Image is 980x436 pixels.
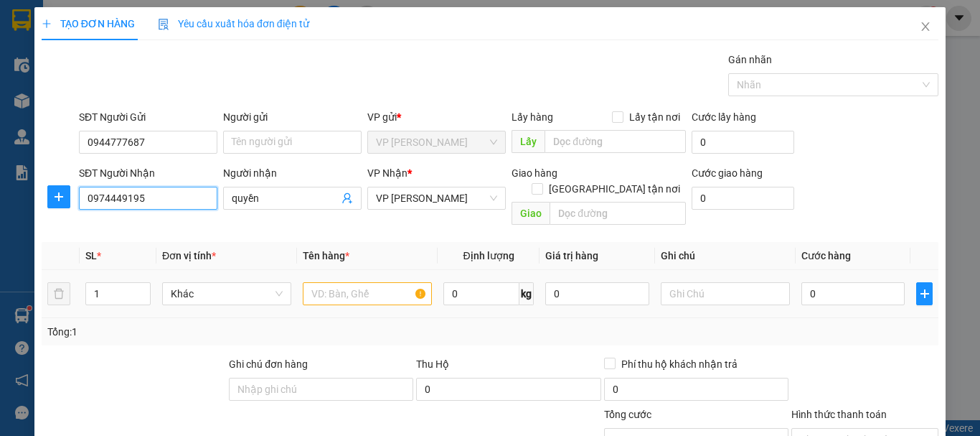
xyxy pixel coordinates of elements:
[80,35,326,53] li: 146 [GEOGRAPHIC_DATA], [GEOGRAPHIC_DATA]
[47,282,70,305] button: delete
[158,18,309,29] span: Yêu cầu xuất hóa đơn điện tử
[519,282,534,305] span: kg
[905,7,946,47] button: Close
[692,131,794,154] input: Cước lấy hàng
[623,109,686,125] span: Lấy tận nơi
[661,282,790,305] input: Ghi Chú
[917,288,932,300] span: plus
[229,358,308,370] label: Ghi chú đơn hàng
[367,167,407,179] span: VP Nhận
[376,131,497,153] span: VP Hà Huy Tập
[616,356,743,372] span: Phí thu hộ khách nhận trả
[801,250,851,261] span: Cước hàng
[545,250,598,261] span: Giá trị hàng
[512,130,545,153] span: Lấy
[171,283,283,305] span: Khác
[416,358,449,370] span: Thu Hộ
[376,187,497,209] span: VP Trần Thủ Độ
[80,53,326,71] li: Hotline: 19001874
[463,250,514,261] span: Định lượng
[42,18,135,29] span: TẠO ĐƠN HÀNG
[229,378,413,401] input: Ghi chú đơn hàng
[655,242,796,270] th: Ghi chú
[79,109,217,125] div: SĐT Người Gửi
[791,409,887,420] label: Hình thức thanh toán
[512,111,553,123] span: Lấy hàng
[692,111,756,123] label: Cước lấy hàng
[512,202,550,225] span: Giao
[18,104,156,176] b: GỬI : VP [PERSON_NAME]
[48,191,70,203] span: plus
[162,250,216,261] span: Đơn vị tính
[512,167,557,179] span: Giao hàng
[692,187,794,210] input: Cước giao hàng
[916,282,933,305] button: plus
[47,324,380,340] div: Tổng: 1
[303,282,432,305] input: VD: Bàn, Ghế
[303,250,349,261] span: Tên hàng
[156,104,249,136] h1: VPHT1408250027
[543,181,686,197] span: [GEOGRAPHIC_DATA] tận nơi
[920,21,931,32] span: close
[545,282,649,305] input: 0
[341,193,353,204] span: user-add
[169,17,235,34] b: Phú Quý
[85,250,97,261] span: SL
[158,19,169,30] img: icon
[135,74,269,92] b: Gửi khách hàng
[42,19,52,29] span: plus
[550,202,686,225] input: Dọc đường
[223,109,362,125] div: Người gửi
[692,167,763,179] label: Cước giao hàng
[545,130,686,153] input: Dọc đường
[367,109,506,125] div: VP gửi
[604,409,651,420] span: Tổng cước
[47,185,70,208] button: plus
[79,165,217,181] div: SĐT Người Nhận
[223,165,362,181] div: Người nhận
[728,54,772,65] label: Gán nhãn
